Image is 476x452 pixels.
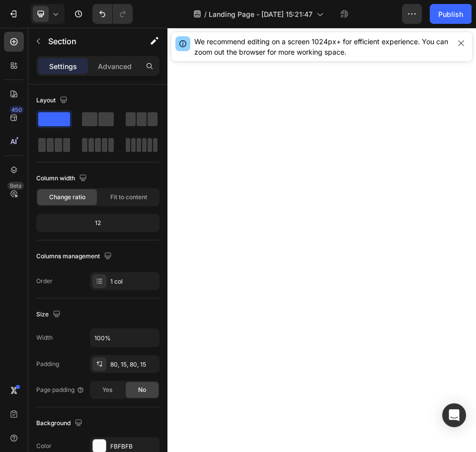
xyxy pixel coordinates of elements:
[167,28,476,452] iframe: Design area
[38,216,158,230] div: 12
[138,385,146,394] span: No
[110,277,157,286] div: 1 col
[9,106,24,114] div: 450
[36,250,114,263] div: Columns management
[194,36,450,57] div: We recommend editing on a screen 1024px+ for efficient experience. You can zoom out the browser f...
[36,308,63,321] div: Size
[36,172,89,185] div: Column width
[110,193,147,202] span: Fit to content
[36,360,59,369] div: Padding
[36,333,53,342] div: Width
[102,385,112,394] span: Yes
[438,9,463,19] div: Publish
[204,9,207,19] span: /
[110,442,157,451] div: FBFBFB
[49,61,77,72] p: Settings
[36,385,84,394] div: Page padding
[442,403,466,427] div: Open Intercom Messenger
[36,417,84,430] div: Background
[36,277,53,286] div: Order
[110,360,157,369] div: 80, 15, 80, 15
[49,193,85,202] span: Change ratio
[36,442,52,451] div: Color
[98,61,132,72] p: Advanced
[36,94,70,107] div: Layout
[48,35,130,47] p: Section
[90,329,159,347] input: Auto
[209,9,313,19] span: Landing Page - [DATE] 15:21:47
[7,182,24,190] div: Beta
[430,4,472,24] button: Publish
[92,4,133,24] div: Undo/Redo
